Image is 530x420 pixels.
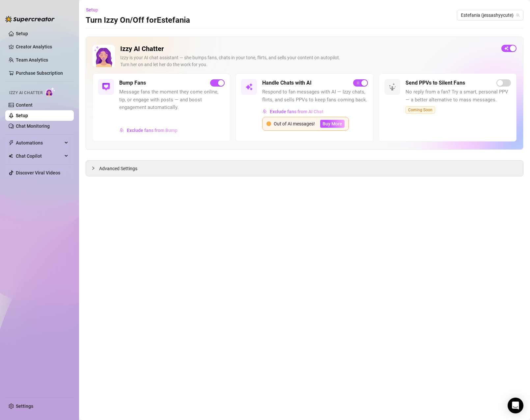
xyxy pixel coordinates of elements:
[119,125,178,136] button: Exclude fans from Bump
[99,165,137,172] span: Advanced Settings
[270,109,323,114] span: Exclude fans from AI Chat
[263,109,267,114] img: svg%3e
[120,45,496,53] h2: Izzy AI Chatter
[405,79,465,87] h5: Send PPVs to Silent Fans
[16,31,28,36] a: Setup
[461,10,519,20] span: Estefania (jessashyycute)
[45,87,55,97] img: AI Chatter
[16,102,33,108] a: Content
[405,106,435,114] span: Coming Soon
[5,16,55,22] img: logo-BBDzfeDw.svg
[119,79,146,87] h5: Bump Fans
[16,151,63,161] span: Chat Copilot
[9,140,14,145] span: thunderbolt
[262,88,368,104] span: Respond to fan messages with AI — Izzy chats, flirts, and sells PPVs to keep fans coming back.
[322,121,342,126] span: Buy More
[102,83,110,91] img: svg%3e
[16,170,60,175] a: Discover Viral Videos
[405,88,511,104] span: No reply from a fan? Try a smart, personal PPV — a better alternative to mass messages.
[127,128,178,133] span: Exclude fans from Bump
[91,165,99,172] div: collapsed
[9,90,42,96] span: Izzy AI Chatter
[508,398,523,413] div: Open Intercom Messenger
[16,70,63,76] a: Purchase Subscription
[86,7,98,13] span: Setup
[516,13,520,17] span: team
[16,41,69,52] a: Creator Analytics
[120,54,496,68] div: Izzy is your AI chat assistant — she bumps fans, chats in your tone, flirts, and sells your conte...
[120,128,124,133] img: svg%3e
[266,121,271,126] span: exclamation-circle
[16,113,28,118] a: Setup
[274,120,315,127] div: Out of AI messages!
[245,83,253,91] img: svg%3e
[119,88,225,112] span: Message fans the moment they come online, tip, or engage with posts — and boost engagement automa...
[262,106,324,117] button: Exclude fans from AI Chat
[16,138,63,148] span: Automations
[93,45,115,67] img: Izzy AI Chatter
[16,404,33,409] a: Settings
[262,79,312,87] h5: Handle Chats with AI
[388,83,396,91] img: svg%3e
[16,57,48,63] a: Team Analytics
[9,154,13,158] img: Chat Copilot
[16,123,50,129] a: Chat Monitoring
[320,120,345,128] button: Buy More
[91,166,95,170] span: collapsed
[86,15,190,26] h3: Turn Izzy On/Off for Estefania
[86,5,103,15] button: Setup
